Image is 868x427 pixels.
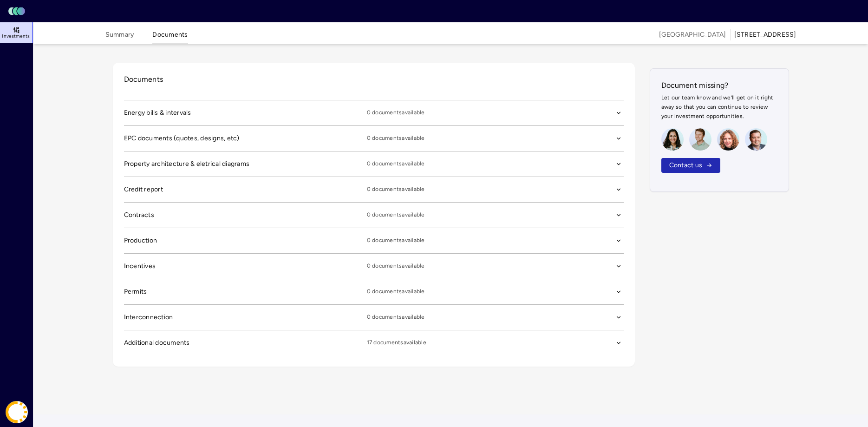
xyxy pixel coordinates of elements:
span: Contact us [669,160,703,171]
span: 0 documents available [367,108,610,118]
span: 0 documents available [367,133,610,144]
span: 0 documents available [367,236,610,246]
button: Additional documents17 documentsavailable [124,330,624,355]
span: Interconnection [124,312,367,322]
img: Coast Energy [6,401,28,423]
span: 0 documents available [367,184,610,195]
span: 0 documents available [367,210,610,220]
button: Property architecture & eletrical diagrams0 documentsavailable [124,151,624,177]
span: Credit report [124,184,367,195]
span: Production [124,236,367,246]
button: Interconnection0 documentsavailable [124,305,624,330]
button: Documents [152,30,188,44]
span: Energy bills & intervals [124,108,367,118]
span: Permits [124,287,367,297]
span: Property architecture & eletrical diagrams [124,159,367,169]
span: [GEOGRAPHIC_DATA] [659,30,726,40]
span: 0 documents available [367,312,610,322]
button: Permits0 documentsavailable [124,279,624,304]
span: Incentives [124,261,367,271]
span: 0 documents available [367,159,610,169]
div: tabs [105,24,188,44]
span: Contracts [124,210,367,220]
span: 17 documents available [367,338,610,348]
p: Let our team know and we’ll get on it right away so that you can continue to review your investme... [661,93,777,121]
span: 0 documents available [367,261,610,271]
div: [STREET_ADDRESS] [734,30,796,40]
h2: Document missing? [661,80,777,93]
button: Production0 documentsavailable [124,228,624,253]
a: Contact us [661,158,721,173]
button: Contracts0 documentsavailable [124,203,624,228]
span: Additional documents [124,338,367,348]
button: Summary [105,30,134,44]
button: EPC documents (quotes, designs, etc)0 documentsavailable [124,126,624,151]
button: Energy bills & intervals0 documentsavailable [124,100,624,125]
h2: Documents [124,74,624,85]
button: Incentives0 documentsavailable [124,254,624,279]
span: 0 documents available [367,287,610,297]
span: Investments [2,33,30,39]
button: Credit report0 documentsavailable [124,177,624,202]
span: EPC documents (quotes, designs, etc) [124,133,367,144]
button: Contact us [661,158,721,173]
